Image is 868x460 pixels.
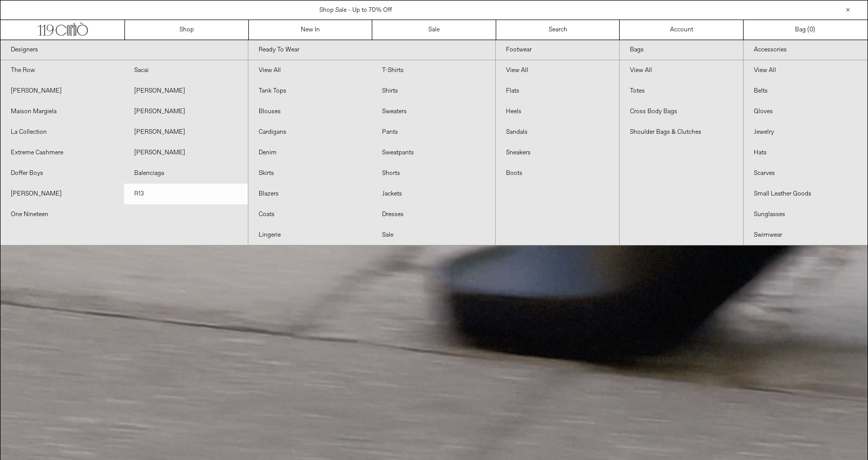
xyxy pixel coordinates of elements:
[372,225,495,245] a: Sale
[620,122,743,143] a: Shoulder Bags & Clutches
[372,143,495,163] a: Sweatpants
[372,204,495,225] a: Dresses
[124,163,247,184] a: Balenciaga
[372,81,495,101] a: Shirts
[1,101,124,122] a: Maison Margiela
[809,26,813,34] span: 0
[744,184,867,204] a: Small Leather Goods
[248,225,372,245] a: Lingerie
[620,40,743,60] a: Bags
[620,101,743,122] a: Cross Body Bags
[248,101,372,122] a: Blouses
[124,184,247,204] a: R13
[248,60,372,81] a: View All
[372,60,495,81] a: T-Shirts
[248,163,372,184] a: Skirts
[372,184,495,204] a: Jackets
[124,60,247,81] a: Sacai
[248,204,372,225] a: Coats
[372,20,496,40] a: Sale
[496,40,619,60] a: Footwear
[744,204,867,225] a: Sunglasses
[1,40,248,60] a: Designers
[496,81,619,101] a: Flats
[744,101,867,122] a: Gloves
[496,101,619,122] a: Heels
[1,184,124,204] a: [PERSON_NAME]
[248,122,372,143] a: Cardigans
[744,225,867,245] a: Swimwear
[1,163,124,184] a: Doffer Boys
[744,81,867,101] a: Belts
[1,143,124,163] a: Extreme Cashmere
[496,122,619,143] a: Sandals
[248,40,496,60] a: Ready To Wear
[372,101,495,122] a: Sweaters
[124,81,247,101] a: [PERSON_NAME]
[809,25,815,34] span: )
[496,143,619,163] a: Sneakers
[1,60,124,81] a: The Row
[620,20,744,40] a: Account
[249,20,373,40] a: New In
[319,6,392,14] a: Shop Sale - Up to 70% Off
[620,60,743,81] a: View All
[124,122,247,143] a: [PERSON_NAME]
[125,20,249,40] a: Shop
[1,204,124,225] a: One Nineteen
[372,163,495,184] a: Shorts
[124,143,247,163] a: [PERSON_NAME]
[248,184,372,204] a: Blazers
[744,122,867,143] a: Jewelry
[1,122,124,143] a: La Collection
[744,143,867,163] a: Hats
[744,40,867,60] a: Accessories
[744,20,867,40] a: Bag ()
[496,60,619,81] a: View All
[744,163,867,184] a: Scarves
[248,81,372,101] a: Tank Tops
[248,143,372,163] a: Denim
[1,81,124,101] a: [PERSON_NAME]
[496,163,619,184] a: Boots
[124,101,247,122] a: [PERSON_NAME]
[744,60,867,81] a: View All
[496,20,620,40] a: Search
[620,81,743,101] a: Totes
[372,122,495,143] a: Pants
